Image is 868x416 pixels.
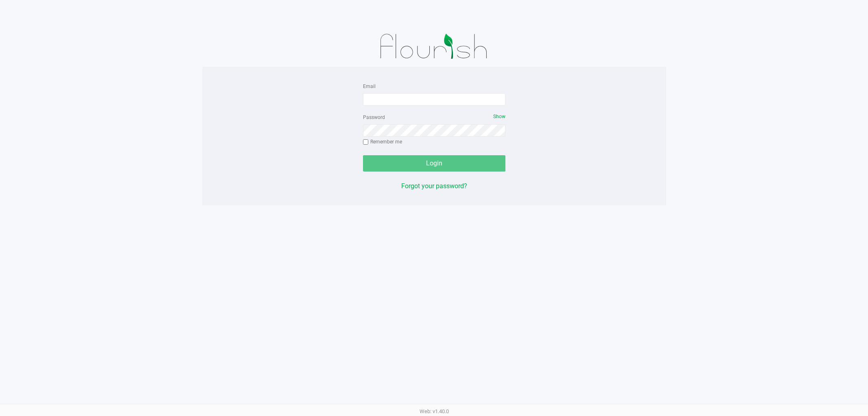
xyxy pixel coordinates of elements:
button: Forgot your password? [401,181,467,191]
label: Remember me [363,138,402,145]
input: Remember me [363,139,369,145]
label: Password [363,114,385,121]
span: Web: v1.40.0 [420,408,449,414]
label: Email [363,83,376,90]
span: Show [493,114,505,119]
